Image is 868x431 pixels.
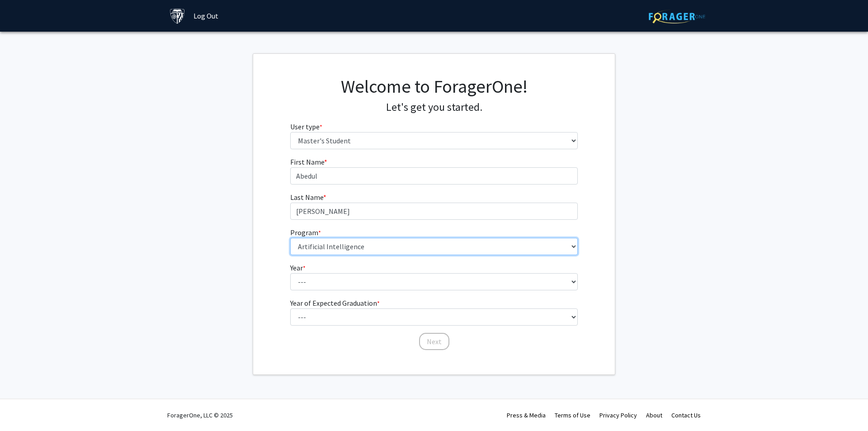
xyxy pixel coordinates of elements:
[170,8,185,24] img: Johns Hopkins University Logo
[290,157,324,166] span: First Name
[290,101,578,114] h4: Let's get you started.
[290,76,578,97] h1: Welcome to ForagerOne!
[649,9,705,24] img: ForagerOne Logo
[419,333,449,350] button: Next
[646,411,662,419] a: About
[599,411,637,419] a: Privacy Policy
[290,298,380,308] label: Year of Expected Graduation
[507,411,546,419] a: Press & Media
[555,411,590,419] a: Terms of Use
[671,411,701,419] a: Contact Us
[290,262,306,273] label: Year
[290,227,321,238] label: Program
[167,399,233,431] div: ForagerOne, LLC © 2025
[290,193,323,202] span: Last Name
[290,121,322,132] label: User type
[7,390,38,424] iframe: Chat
